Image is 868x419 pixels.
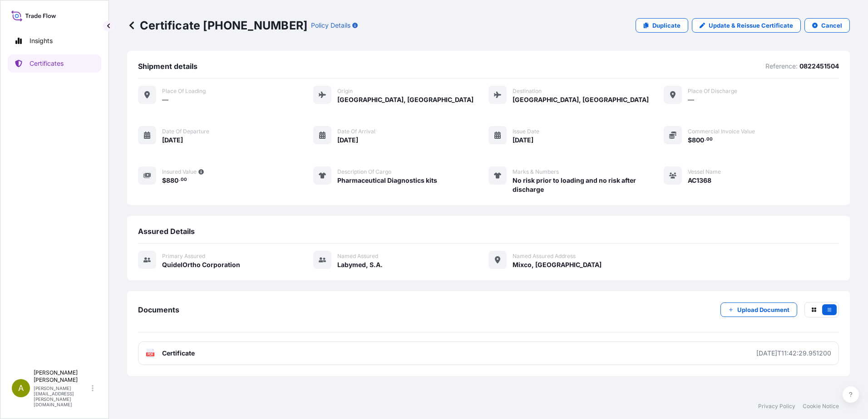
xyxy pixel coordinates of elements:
[181,178,187,181] span: 00
[30,36,53,45] p: Insights
[337,176,437,185] span: Pharmaceutical Diagnostics kits
[688,168,721,175] span: Vessel Name
[513,260,602,269] span: Mixco, [GEOGRAPHIC_DATA]
[162,88,206,95] span: Place of Loading
[8,32,101,50] a: Insights
[162,260,240,269] span: QuidelOrtho Corporation
[30,59,64,68] p: Certificates
[636,18,688,33] a: Duplicate
[756,349,831,358] div: [DATE]T11:42:29.951200
[8,54,101,73] a: Certificates
[688,137,692,143] span: $
[705,138,706,141] span: .
[127,18,307,33] p: Certificate [PHONE_NUMBER]
[337,136,358,145] span: [DATE]
[162,128,209,135] span: Date of departure
[337,95,473,104] span: [GEOGRAPHIC_DATA], [GEOGRAPHIC_DATA]
[804,18,850,33] button: Cancel
[138,341,839,365] a: PDFCertificate[DATE]T11:42:29.951200
[765,62,798,71] p: Reference:
[337,88,353,95] span: Origin
[758,403,795,410] a: Privacy Policy
[692,18,801,33] a: Update & Reissue Certificate
[162,95,168,104] span: —
[311,21,350,30] p: Policy Details
[513,136,533,145] span: [DATE]
[799,62,839,71] p: 0822451504
[34,369,90,384] p: [PERSON_NAME] [PERSON_NAME]
[162,253,205,260] span: Primary assured
[720,302,797,317] button: Upload Document
[166,177,178,184] span: 880
[337,253,378,260] span: Named Assured
[688,88,737,95] span: Place of discharge
[652,21,681,30] p: Duplicate
[513,253,576,260] span: Named Assured Address
[138,305,179,314] span: Documents
[148,353,153,356] text: PDF
[34,385,90,407] p: [PERSON_NAME][EMAIL_ADDRESS][PERSON_NAME][DOMAIN_NAME]
[709,21,793,30] p: Update & Reissue Certificate
[138,62,197,71] span: Shipment details
[162,349,195,358] span: Certificate
[688,128,755,135] span: Commercial Invoice Value
[706,138,713,141] span: 00
[138,227,195,236] span: Assured Details
[337,128,375,135] span: Date of arrival
[688,95,694,104] span: —
[513,128,539,135] span: Issue Date
[688,176,711,185] span: AC1368
[179,178,180,181] span: .
[803,403,839,410] a: Cookie Notice
[162,168,197,175] span: Insured Value
[692,137,704,143] span: 800
[18,384,24,393] span: A
[737,305,789,314] p: Upload Document
[337,260,383,269] span: Labymed, S.A.
[162,177,166,184] span: $
[162,136,183,145] span: [DATE]
[337,168,391,175] span: Description of cargo
[513,176,664,194] span: No risk prior to loading and no risk after discharge
[513,95,649,104] span: [GEOGRAPHIC_DATA], [GEOGRAPHIC_DATA]
[513,88,542,95] span: Destination
[821,21,842,30] p: Cancel
[513,168,559,175] span: Marks & Numbers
